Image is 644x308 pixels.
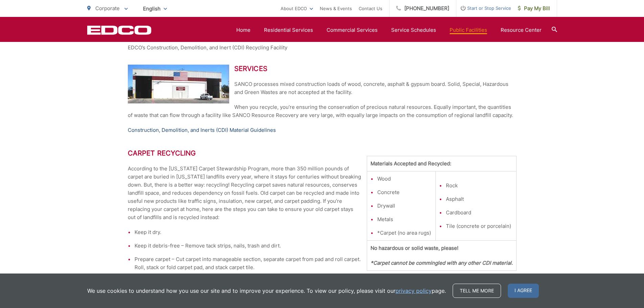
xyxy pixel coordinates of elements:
[508,284,539,298] span: I agree
[501,26,542,34] a: Resource Center
[128,126,276,134] a: Construction, Demolition, and Inerts (CDI) Material Guidelines
[446,182,512,190] li: Rock
[377,202,432,210] li: Drywall
[446,195,512,203] li: Asphalt
[135,228,517,236] li: Keep it dry.
[377,188,432,196] li: Concrete
[377,175,432,183] li: Wood
[264,26,313,34] a: Residential Services
[377,229,432,237] li: *Carpet (no area rugs)
[453,284,501,298] a: Tell me more
[320,4,352,13] a: News & Events
[95,5,120,11] span: Corporate
[391,26,436,34] a: Service Schedules
[128,80,517,96] p: SANCO processes mixed construction loads of wood, concrete, asphalt & gypsum board. Solid, Specia...
[135,255,517,271] li: Prepare carpet – Cut carpet into manageable section, separate carpet from pad and roll carpet. Ro...
[327,26,378,34] a: Commercial Services
[128,149,517,157] h2: Carpet Recycling
[135,242,517,250] li: Keep it debris-free – Remove tack strips, nails, trash and dirt.
[87,287,446,295] p: We use cookies to understand how you use our site and to improve your experience. To view our pol...
[128,44,517,52] p: EDCO’s Construction, Demolition, and Inert (CDI) Recycling Facility
[128,103,517,119] p: When you recycle, you’re ensuring the conservation of precious natural resources. Equally importa...
[281,4,313,13] a: About EDCO
[450,26,487,34] a: Public Facilities
[377,215,432,223] li: Metals
[371,245,458,251] strong: No hazardous or solid waste, please!
[128,165,517,221] p: According to the [US_STATE] Carpet Stewardship Program, more than 350 million pounds of carpet ar...
[128,65,517,73] h2: Services
[359,4,382,13] a: Contact Us
[128,65,229,103] img: SANCO
[236,26,251,34] a: Home
[396,287,432,295] a: privacy policy
[446,222,512,230] li: Tile (concrete or porcelain)
[138,3,172,15] span: English
[371,260,513,266] em: *Carpet cannot be commingled with any other CDI material.
[87,25,151,35] a: EDCD logo. Return to the homepage.
[518,4,550,13] span: Pay My Bill
[371,160,451,167] strong: Materials Accepted and Recycled:
[446,209,512,217] li: Cardboard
